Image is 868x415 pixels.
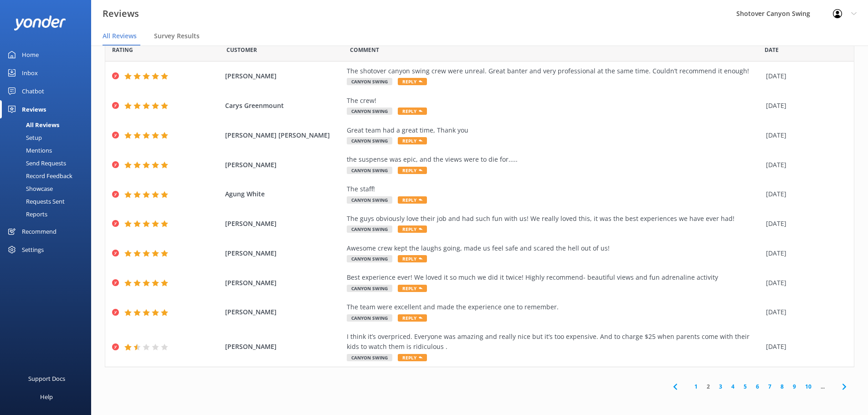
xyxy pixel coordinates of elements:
[5,157,91,169] a: Send Requests
[727,382,739,391] a: 4
[766,189,842,199] div: [DATE]
[816,382,829,391] span: ...
[702,382,714,391] a: 2
[398,108,427,115] span: Reply
[766,130,842,140] div: [DATE]
[347,96,761,106] div: The crew!
[5,195,91,208] a: Requests Sent
[225,189,343,199] span: Agung White
[347,272,761,282] div: Best experience ever! We loved it so much we did it twice! Highly recommend- beautiful views and ...
[347,196,392,204] span: Canyon Swing
[766,307,842,317] div: [DATE]
[766,219,842,229] div: [DATE]
[103,6,139,21] h3: Reviews
[5,131,42,144] div: Setup
[5,118,91,131] a: All Reviews
[347,255,392,262] span: Canyon Swing
[766,71,842,81] div: [DATE]
[225,307,343,317] span: [PERSON_NAME]
[347,108,392,115] span: Canyon Swing
[347,137,392,144] span: Canyon Swing
[225,248,343,258] span: [PERSON_NAME]
[225,278,343,288] span: [PERSON_NAME]
[751,382,764,391] a: 6
[398,255,427,262] span: Reply
[765,46,779,54] span: Date
[22,100,46,118] div: Reviews
[225,219,343,229] span: [PERSON_NAME]
[347,243,761,253] div: Awesome crew kept the laughs going, made us feel safe and scared the hell out of us!
[22,64,38,82] div: Inbox
[5,182,53,195] div: Showcase
[5,208,91,220] a: Reports
[5,131,91,144] a: Setup
[28,369,65,388] div: Support Docs
[347,78,392,85] span: Canyon Swing
[347,184,761,194] div: The staff!
[347,66,761,76] div: The shotover canyon swing crew were unreal. Great banter and very professional at the same time. ...
[112,46,133,54] span: Date
[225,130,343,140] span: [PERSON_NAME] [PERSON_NAME]
[347,154,761,164] div: the suspense was epic, and the views were to die for.....
[22,46,39,64] div: Home
[347,332,761,352] div: I think it’s overpriced. Everyone was amazing and really nice but it’s too expensive. And to char...
[398,137,427,144] span: Reply
[225,160,343,170] span: [PERSON_NAME]
[398,285,427,292] span: Reply
[225,71,343,81] span: [PERSON_NAME]
[22,82,44,100] div: Chatbot
[347,167,392,174] span: Canyon Swing
[398,354,427,361] span: Reply
[788,382,801,391] a: 9
[766,342,842,352] div: [DATE]
[226,46,257,54] span: Date
[398,78,427,85] span: Reply
[690,382,702,391] a: 1
[801,382,816,391] a: 10
[5,144,52,157] div: Mentions
[398,225,427,233] span: Reply
[398,196,427,204] span: Reply
[714,382,727,391] a: 3
[225,101,343,111] span: Carys Greenmount
[5,195,65,208] div: Requests Sent
[766,248,842,258] div: [DATE]
[739,382,751,391] a: 5
[22,241,44,259] div: Settings
[154,31,200,41] span: Survey Results
[398,167,427,174] span: Reply
[347,354,392,361] span: Canyon Swing
[347,285,392,292] span: Canyon Swing
[5,182,91,195] a: Showcase
[764,382,776,391] a: 7
[103,31,137,41] span: All Reviews
[40,388,53,406] div: Help
[766,160,842,170] div: [DATE]
[22,222,56,241] div: Recommend
[5,144,91,157] a: Mentions
[5,208,47,220] div: Reports
[350,46,379,54] span: Question
[347,302,761,312] div: The team were excellent and made the experience one to remember.
[225,342,343,352] span: [PERSON_NAME]
[766,278,842,288] div: [DATE]
[347,125,761,135] div: Great team had a great time, Thank you
[398,314,427,322] span: Reply
[5,169,91,182] a: Record Feedback
[766,101,842,111] div: [DATE]
[14,15,66,31] img: yonder-white-logo.png
[347,314,392,322] span: Canyon Swing
[347,214,761,224] div: The guys obviously love their job and had such fun with us! We really loved this, it was the best...
[347,225,392,233] span: Canyon Swing
[5,157,66,169] div: Send Requests
[5,118,59,131] div: All Reviews
[5,169,72,182] div: Record Feedback
[776,382,788,391] a: 8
